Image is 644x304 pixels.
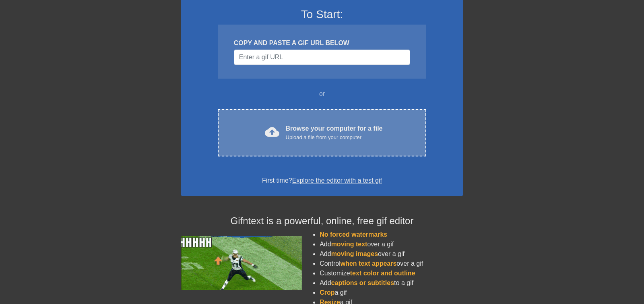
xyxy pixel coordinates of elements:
span: moving text [331,241,367,248]
span: captions or subtitles [331,279,394,286]
span: cloud_upload [265,125,279,139]
li: Add to a gif [320,278,463,288]
h3: To Start: [192,8,452,21]
div: Browse your computer for a file [286,124,383,142]
h4: Gifntext is a powerful, online, free gif editor [181,215,463,227]
div: First time? [192,176,452,185]
span: text color and outline [350,270,415,277]
div: Upload a file from your computer [286,133,383,142]
li: Add over a gif [320,249,463,259]
span: when text appears [341,260,397,267]
div: or [202,89,442,99]
img: football_small.gif [181,236,302,290]
span: Crop [320,289,334,296]
li: a gif [320,288,463,298]
a: Explore the editor with a test gif [292,177,382,184]
li: Add over a gif [320,239,463,249]
li: Control over a gif [320,259,463,269]
span: No forced watermarks [320,231,387,238]
span: moving images [331,250,378,257]
div: COPY AND PASTE A GIF URL BELOW [234,38,410,48]
li: Customize [320,269,463,278]
input: Username [234,50,410,65]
